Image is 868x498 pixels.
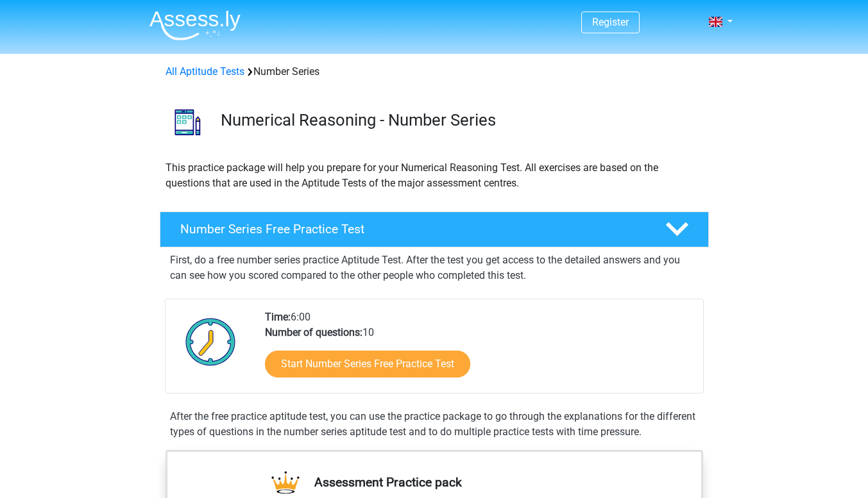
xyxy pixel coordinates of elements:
a: Register [592,16,629,28]
a: All Aptitude Tests [166,65,244,78]
h4: Number Series Free Practice Test [180,222,645,237]
img: Assessly [149,10,241,40]
div: After the free practice aptitude test, you can use the practice package to go through the explana... [165,409,704,440]
div: Number Series [160,64,708,79]
div: 6:00 10 [255,310,702,393]
h3: Numerical Reasoning - Number Series [221,110,699,130]
a: Start Number Series Free Practice Test [265,351,470,378]
b: Number of questions: [265,326,362,338]
a: Number Series Free Practice Test [155,212,714,247]
img: Clock [178,310,243,374]
p: This practice package will help you prepare for your Numerical Reasoning Test. All exercises are ... [166,160,703,191]
b: Time: [265,311,291,323]
p: First, do a free number series practice Aptitude Test. After the test you get access to the detai... [170,253,699,283]
img: number series [160,95,215,149]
